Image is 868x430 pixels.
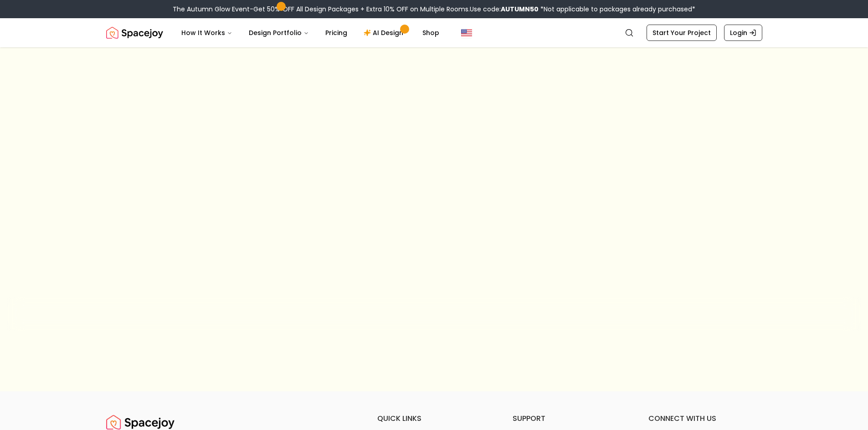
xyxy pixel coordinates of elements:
[174,24,240,42] button: How It Works
[647,25,717,41] a: Start Your Project
[106,24,163,42] a: Spacejoy
[318,24,354,42] a: Pricing
[724,25,762,41] a: Login
[377,413,491,424] h6: quick links
[241,24,316,42] button: Design Portfolio
[174,24,447,42] nav: Main
[173,5,695,14] div: The Autumn Glow Event-Get 50% OFF All Design Packages + Extra 10% OFF on Multiple Rooms.
[539,5,695,14] span: *Not applicable to packages already purchased*
[470,5,539,14] span: Use code:
[356,24,413,42] a: AI Design
[106,24,163,42] img: Spacejoy Logo
[501,5,539,14] b: AUTUMN50
[648,413,762,424] h6: connect with us
[415,24,447,42] a: Shop
[513,413,627,424] h6: support
[106,18,762,47] nav: Global
[461,27,472,38] img: United States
